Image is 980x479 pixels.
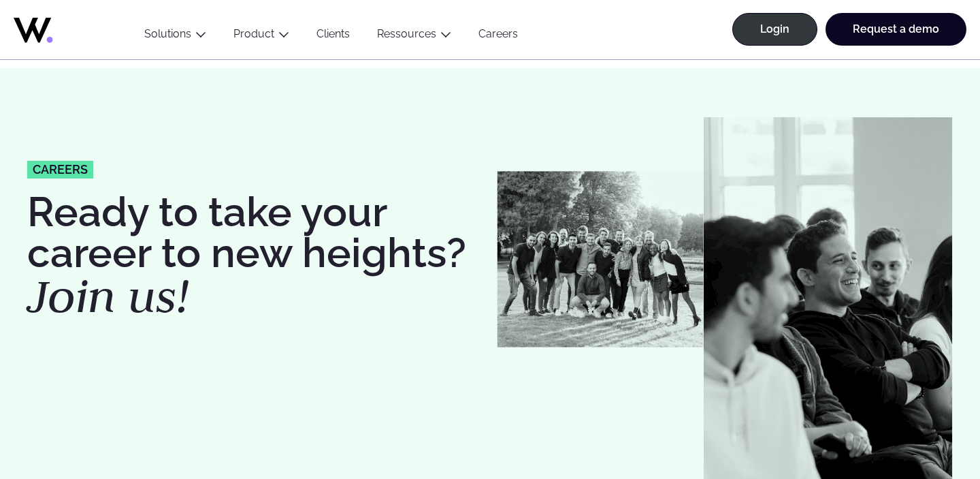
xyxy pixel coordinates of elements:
button: Ressources [363,27,465,46]
button: Solutions [131,27,220,46]
em: Join us! [27,266,189,326]
button: Product [220,27,303,46]
a: Login [732,13,817,46]
h1: Ready to take your career to new heights? [27,191,483,320]
a: Ressources [377,27,436,40]
span: careers [33,164,88,176]
a: Request a demo [826,13,966,46]
img: Whozzies-Team-Revenue [497,171,704,347]
a: Product [233,27,274,40]
a: Clients [303,27,363,46]
a: Careers [465,27,532,46]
